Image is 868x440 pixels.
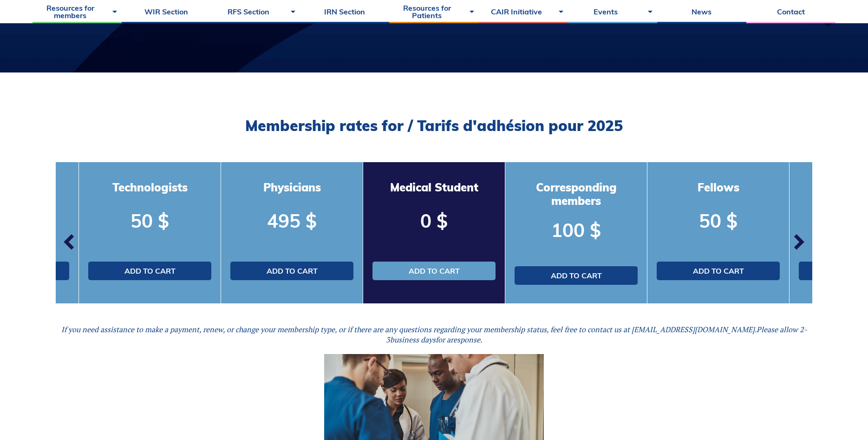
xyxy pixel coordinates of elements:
h3: Technologists [88,181,211,194]
h3: Medical Student [372,181,496,194]
p: 50 $ [657,208,780,234]
h3: Fellows [657,181,780,194]
p: 50 $ [88,208,211,234]
i: business days [390,335,436,345]
i: response. [450,335,482,345]
h3: Physicians [230,181,353,194]
a: Add to cart [230,262,353,280]
i: Please allow 2 [757,324,804,335]
em: If you need assistance to make a payment, renew, or change your membership type, or if there are ... [61,324,807,345]
p: 100 $ [515,217,638,243]
p: 495 $ [230,208,353,234]
span: -3 for a [386,324,807,345]
a: Add to cart [657,262,780,280]
a: Add to cart [372,262,496,280]
a: Add to cart [515,266,638,285]
p: 0 $ [372,208,496,234]
a: Add to cart [88,262,211,280]
h2: Membership rates for / Tarifs d'adhésion pour 2025 [56,117,812,134]
h3: Corresponding members [515,181,638,208]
